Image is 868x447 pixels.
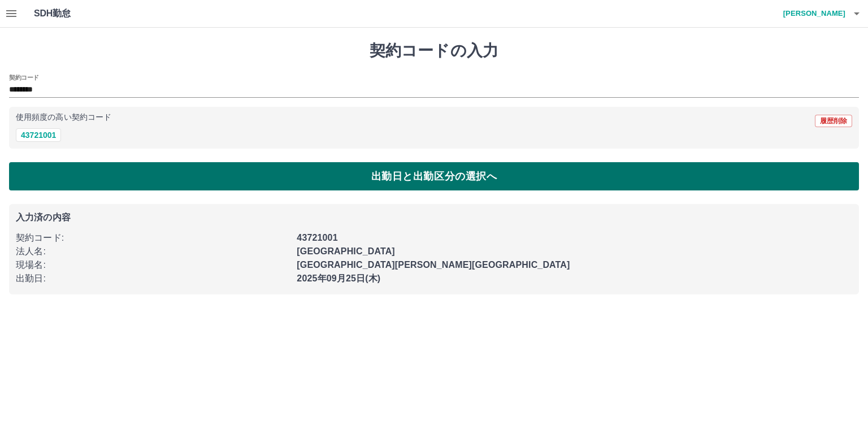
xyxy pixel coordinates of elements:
p: 出勤日 : [16,272,290,285]
b: [GEOGRAPHIC_DATA] [297,246,395,256]
b: 43721001 [297,233,337,242]
p: 入力済の内容 [16,213,852,222]
p: 契約コード : [16,231,290,245]
b: [GEOGRAPHIC_DATA][PERSON_NAME][GEOGRAPHIC_DATA] [297,260,570,270]
button: 出勤日と出勤区分の選択へ [9,162,859,190]
button: 43721001 [16,128,61,142]
p: 使用頻度の高い契約コード [16,114,111,121]
b: 2025年09月25日(木) [297,274,380,283]
h2: 契約コード [9,73,39,82]
h1: 契約コードの入力 [9,41,859,60]
button: 履歴削除 [815,115,852,127]
p: 現場名 : [16,258,290,272]
p: 法人名 : [16,245,290,258]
